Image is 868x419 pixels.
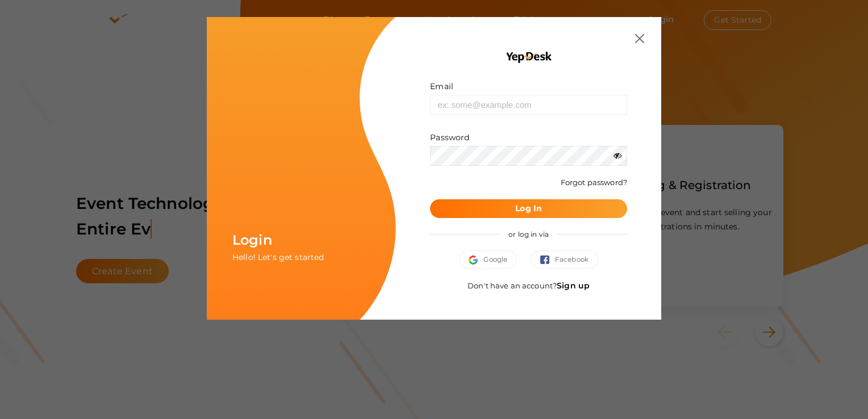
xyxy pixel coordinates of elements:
img: facebook.svg [540,255,555,265]
button: Facebook [531,250,598,269]
span: Facebook [540,254,589,265]
img: YEP_black_cropped.png [505,51,552,64]
span: or log in via [500,221,557,247]
label: Password [430,132,469,143]
span: Login [232,232,272,248]
img: close.svg [635,34,644,43]
span: Don't have an account? [468,281,590,290]
span: Google [469,254,507,265]
label: Email [430,81,453,92]
a: Sign up [557,280,590,291]
b: Log In [515,203,542,213]
button: Google [459,250,517,269]
input: ex: some@example.com [430,95,627,115]
span: Hello! Let's get started [232,252,324,262]
button: Log In [430,199,627,218]
a: Forgot password? [561,178,627,187]
img: google.svg [469,255,483,265]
